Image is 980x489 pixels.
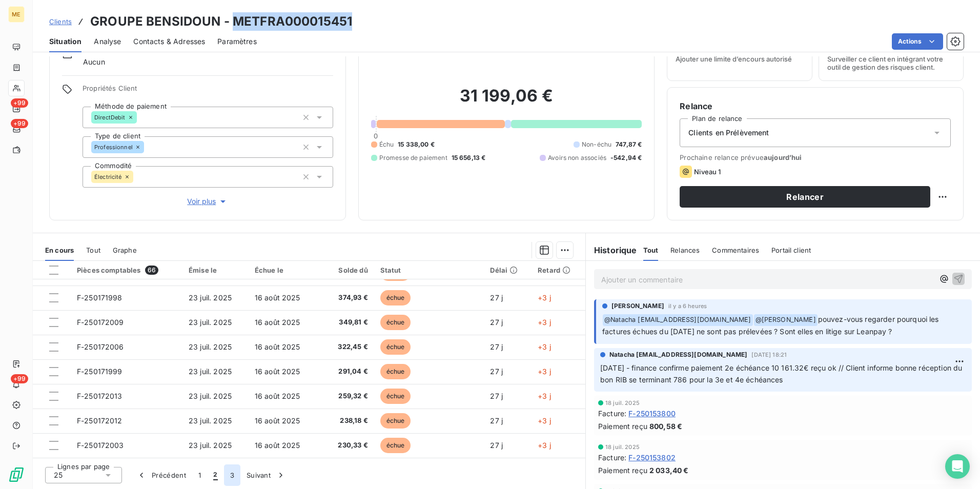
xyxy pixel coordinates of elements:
span: Graphe [113,246,137,254]
span: @ Natacha [EMAIL_ADDRESS][DOMAIN_NAME] [603,314,753,326]
span: Avoirs non associés [548,153,606,162]
span: 23 juil. 2025 [189,367,232,376]
span: Aucun [83,57,105,67]
div: Retard [538,266,579,274]
span: Clients en Prélèvement [688,128,769,138]
span: Commentaires [712,246,759,254]
span: Facture : [598,408,626,419]
button: Suivant [240,464,292,486]
span: 23 juil. 2025 [189,293,232,302]
h2: 31 199,06 € [371,86,642,116]
span: Natacha [EMAIL_ADDRESS][DOMAIN_NAME] [609,350,747,359]
span: F-250171999 [77,367,122,376]
span: F-250171998 [77,293,122,302]
span: 238,18 € [323,416,367,426]
span: 27 j [490,342,503,351]
span: +3 j [538,342,551,351]
input: Ajouter une valeur [133,172,141,181]
span: Propriétés Client [83,84,333,98]
span: Relances [670,246,700,254]
span: 16 août 2025 [255,416,300,425]
span: Prochaine relance prévue [680,153,951,161]
button: Précédent [130,464,192,486]
button: 2 [207,464,223,486]
span: F-250172003 [77,441,124,450]
div: Open Intercom Messenger [945,454,970,479]
span: F-250153800 [628,408,676,419]
span: 374,93 € [323,293,367,303]
span: échue [380,339,411,355]
span: 25 [54,470,63,480]
span: Analyse [94,36,121,47]
span: F-250153802 [628,452,676,463]
span: 747,87 € [616,140,642,149]
span: Promesse de paiement [379,153,447,162]
span: Facture : [598,452,626,463]
button: 1 [192,464,207,486]
div: Échue le [255,266,312,274]
span: 18 juil. 2025 [605,444,640,450]
span: 16 août 2025 [255,293,300,302]
span: 0 [374,132,378,140]
div: Solde dû [323,266,367,274]
span: 800,58 € [649,421,682,432]
a: Clients [49,16,72,27]
span: 15 656,13 € [452,153,486,162]
div: Émise le [189,266,242,274]
span: [DATE] - finance confirme paiement 2e échéance 10 161.32€ reçu ok // Client informe bonne récepti... [600,363,964,384]
span: Situation [49,36,81,47]
span: Ajouter une limite d’encours autorisé [676,55,792,63]
span: 66 [145,266,158,275]
span: F-250172009 [77,318,124,327]
button: Relancer [680,186,930,208]
span: 16 août 2025 [255,342,300,351]
span: 16 août 2025 [255,367,300,376]
span: Paiement reçu [598,421,647,432]
div: Statut [380,266,478,274]
span: échue [380,315,411,330]
span: échue [380,290,411,305]
span: 16 août 2025 [255,392,300,400]
span: Paramètres [217,36,257,47]
a: +99 [8,121,24,137]
div: ME [8,6,25,23]
span: Contacts & Adresses [133,36,205,47]
span: 291,04 € [323,366,367,377]
span: Paiement reçu [598,465,647,476]
span: 27 j [490,392,503,400]
span: -542,94 € [610,153,642,162]
span: Électricité [94,174,122,180]
span: En cours [45,246,74,254]
h6: Historique [586,244,637,256]
span: 27 j [490,318,503,327]
span: échue [380,438,411,453]
span: 23 juil. 2025 [189,416,232,425]
span: 23 juil. 2025 [189,441,232,450]
img: Logo LeanPay [8,466,25,483]
span: 322,45 € [323,342,367,352]
button: Actions [892,33,943,50]
span: +3 j [538,293,551,302]
div: Délai [490,266,525,274]
span: 230,33 € [323,440,367,451]
a: +99 [8,100,24,117]
h6: Relance [680,100,951,112]
span: +3 j [538,392,551,400]
span: Voir plus [187,196,228,207]
span: 15 338,00 € [398,140,435,149]
span: 259,32 € [323,391,367,401]
span: 349,81 € [323,317,367,328]
span: Niveau 1 [694,168,721,176]
span: échue [380,413,411,429]
span: +99 [11,374,28,383]
span: 18 juil. 2025 [605,400,640,406]
span: il y a 6 heures [668,303,707,309]
span: F-250172012 [77,416,122,425]
span: 2 033,40 € [649,465,689,476]
span: 27 j [490,416,503,425]
span: 16 août 2025 [255,441,300,450]
span: 27 j [490,293,503,302]
span: aujourd’hui [764,153,802,161]
span: Tout [643,246,659,254]
span: F-250172013 [77,392,122,400]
